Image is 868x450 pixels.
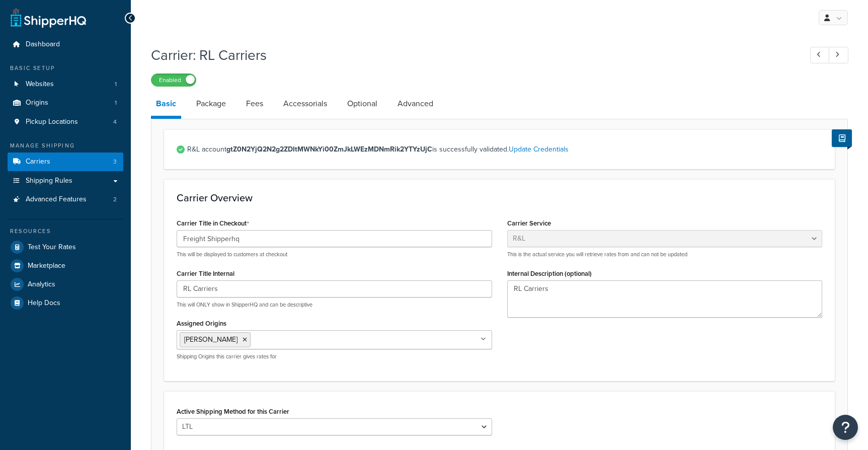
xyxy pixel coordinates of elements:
label: Carrier Title Internal [177,270,234,277]
a: Help Docs [8,294,123,312]
a: Carriers3 [8,153,123,171]
span: 1 [115,99,117,107]
button: Show Help Docs [832,129,852,147]
h1: Carrier: RL Carriers [151,45,792,65]
label: Assigned Origins [177,320,226,327]
a: Optional [342,92,382,116]
span: Marketplace [28,262,65,270]
li: Origins [8,94,123,112]
a: Next Record [829,47,848,63]
li: Advanced Features [8,190,123,209]
a: Update Credentials [509,144,569,155]
a: Shipping Rules [8,172,123,190]
a: Dashboard [8,35,123,54]
a: Previous Record [810,47,830,63]
label: Enabled [151,74,196,86]
h3: Carrier Overview [177,192,822,203]
a: Fees [241,92,268,116]
a: Origins1 [8,94,123,112]
span: Analytics [28,280,55,289]
div: Resources [8,227,123,236]
a: Pickup Locations4 [8,113,123,131]
li: Carriers [8,153,123,171]
button: Open Resource Center [833,415,858,440]
span: Help Docs [28,299,60,308]
a: Accessorials [278,92,332,116]
p: This will ONLY show in ShipperHQ and can be descriptive [177,301,492,309]
label: Internal Description (optional) [507,270,592,277]
label: Carrier Service [507,219,551,227]
label: Carrier Title in Checkout [177,219,249,228]
span: 2 [113,195,117,204]
div: Manage Shipping [8,141,123,150]
strong: gtZ0N2YjQ2N2g2ZDItMWNkYi00ZmJkLWEzMDNmRik2YTYzUjC [226,144,432,155]
span: 1 [115,80,117,89]
a: Basic [151,92,181,119]
textarea: RL Carriers [507,280,823,318]
a: Test Your Rates [8,238,123,256]
span: Websites [26,80,54,89]
span: R&L account is successfully validated. [187,142,822,157]
a: Advanced Features2 [8,190,123,209]
a: Marketplace [8,257,123,275]
span: Origins [26,99,48,107]
span: Carriers [26,158,50,166]
span: Pickup Locations [26,118,78,126]
label: Active Shipping Method for this Carrier [177,408,289,415]
span: Dashboard [26,40,60,49]
p: This will be displayed to customers at checkout [177,251,492,258]
span: Shipping Rules [26,177,72,185]
a: Websites1 [8,75,123,94]
p: Shipping Origins this carrier gives rates for [177,353,492,360]
li: Websites [8,75,123,94]
p: This is the actual service you will retrieve rates from and can not be updated [507,251,823,258]
span: 3 [113,158,117,166]
span: Test Your Rates [28,243,76,252]
div: Basic Setup [8,64,123,72]
a: Package [191,92,231,116]
span: Advanced Features [26,195,87,204]
li: Pickup Locations [8,113,123,131]
span: [PERSON_NAME] [184,334,238,345]
a: Advanced [392,92,438,116]
span: 4 [113,118,117,126]
a: Analytics [8,275,123,293]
